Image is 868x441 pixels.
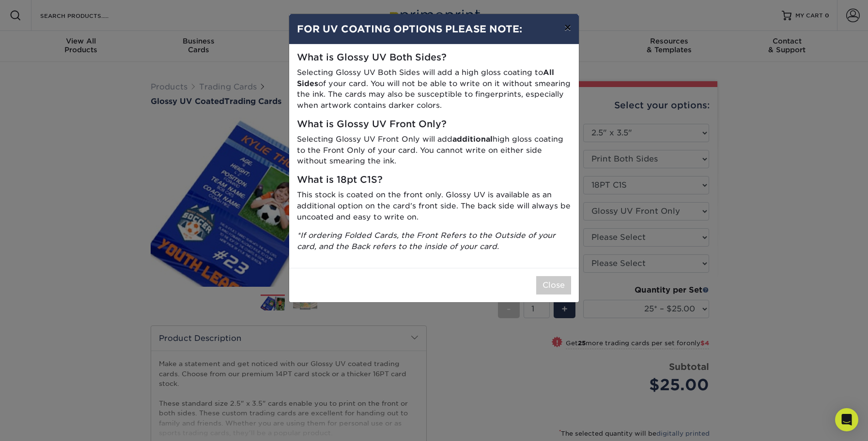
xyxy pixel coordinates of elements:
[297,119,571,130] h5: What is Glossy UV Front Only?
[297,190,571,222] p: This stock is coated on the front only. Glossy UV is available as an additional option on the car...
[536,276,571,294] button: Close
[557,14,579,41] button: ×
[297,67,571,111] p: Selecting Glossy UV Both Sides will add a high gloss coating to of your card. You will not be abl...
[835,408,858,431] div: Open Intercom Messenger
[297,22,571,36] h4: FOR UV COATING OPTIONS PLEASE NOTE:
[297,175,571,186] h5: What is 18pt C1S?
[297,52,571,63] h5: What is Glossy UV Both Sides?
[297,134,571,167] p: Selecting Glossy UV Front Only will add high gloss coating to the Front Only of your card. You ca...
[297,68,554,88] strong: All Sides
[297,231,556,251] i: *If ordering Folded Cards, the Front Refers to the Outside of your card, and the Back refers to t...
[452,134,493,144] strong: additional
